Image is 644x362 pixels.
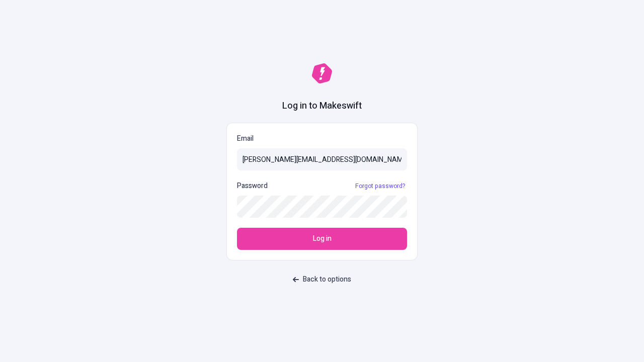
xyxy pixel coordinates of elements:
[237,228,407,250] button: Log in
[313,233,332,244] span: Log in
[237,133,407,144] p: Email
[282,100,362,113] h1: Log in to Makeswift
[287,270,357,289] button: Back to options
[237,148,407,170] input: Email
[303,274,351,285] span: Back to options
[353,182,407,190] a: Forgot password?
[237,180,268,192] p: Password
